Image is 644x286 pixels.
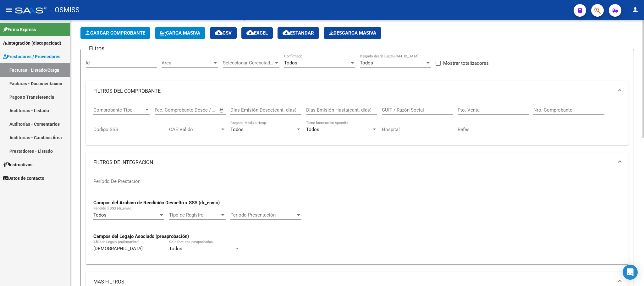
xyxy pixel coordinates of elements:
[215,30,232,36] span: CSV
[360,60,373,66] span: Todos
[329,30,376,36] span: Descarga Masiva
[93,234,189,239] strong: Campos del Legajo Asociado (preaprobación)
[230,127,244,132] span: Todos
[169,127,220,132] span: CAE Válido
[160,30,200,36] span: Carga Masiva
[284,60,297,66] span: Todos
[215,29,223,36] mat-icon: cloud_download
[3,161,32,168] span: Instructivos
[169,212,220,218] span: Tipo de Registro
[162,60,212,66] span: Area
[210,27,237,39] button: CSV
[324,27,381,39] button: Descarga Masiva
[3,40,61,47] span: Integración (discapacidad)
[155,27,205,39] button: Carga Masiva
[93,278,614,285] mat-panel-title: MAS FILTROS
[86,101,629,145] div: FILTROS DEL COMPROBANTE
[155,107,175,113] input: Start date
[623,265,638,280] div: Open Intercom Messenger
[86,81,629,101] mat-expansion-panel-header: FILTROS DEL COMPROBANTE
[306,127,319,132] span: Todos
[93,200,220,206] strong: Campos del Archivo de Rendición Devuelto x SSS (dr_envio)
[85,30,145,36] span: Cargar Comprobante
[93,212,107,218] span: Todos
[246,30,268,36] span: EXCEL
[3,53,60,60] span: Prestadores / Proveedores
[230,212,296,218] span: Período Presentación
[50,3,80,17] span: - OSMISS
[80,27,150,39] button: Cargar Comprobante
[246,29,254,36] mat-icon: cloud_download
[283,30,314,36] span: Estandar
[5,6,13,14] mat-icon: menu
[169,246,182,251] span: Todos
[93,159,614,166] mat-panel-title: FILTROS DE INTEGRACION
[86,152,629,173] mat-expansion-panel-header: FILTROS DE INTEGRACION
[218,107,225,114] button: Open calendar
[278,27,319,39] button: Estandar
[3,26,36,33] span: Firma Express
[241,27,273,39] button: EXCEL
[283,29,290,36] mat-icon: cloud_download
[324,27,381,39] app-download-masive: Descarga masiva de comprobantes (adjuntos)
[443,59,489,67] span: Mostrar totalizadores
[86,44,107,53] h3: Filtros
[3,175,44,182] span: Datos de contacto
[93,88,614,95] mat-panel-title: FILTROS DEL COMPROBANTE
[86,173,629,264] div: FILTROS DE INTEGRACION
[223,60,274,66] span: Seleccionar Gerenciador
[631,6,639,14] mat-icon: person
[181,107,211,113] input: End date
[93,107,144,113] span: Comprobante Tipo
